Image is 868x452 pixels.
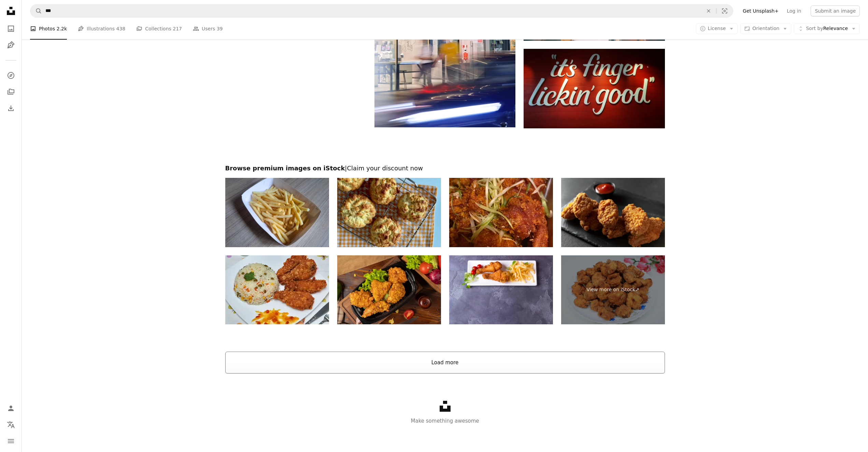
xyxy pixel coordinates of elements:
[337,178,441,247] img: A biscuit made in the style of KFC's famous recipe.
[806,26,823,31] span: Sort by
[449,178,553,247] img: Korean Fried Chicken
[708,26,726,31] span: License
[794,23,860,34] button: Sort byRelevance
[136,18,182,40] a: Collections 217
[524,49,665,128] img: a neon sign that says it's finger lickin'good
[4,85,18,99] a: Collections
[116,25,126,32] span: 438
[740,23,791,34] button: Orientation
[225,178,329,247] img: Delicious French Fries KFC In Paper Box. Snack Menu
[337,255,441,325] img: Crispy chicken drumsticks grilled kfc style with crackers takeaway.
[701,4,716,17] button: Clear
[716,4,733,17] button: Visual search
[811,5,860,16] button: Submit an image
[4,418,18,432] button: Language
[225,352,665,373] button: Load more
[30,4,42,17] button: Search Unsplash
[217,25,223,32] span: 39
[173,25,182,32] span: 217
[4,401,18,415] a: Log in / Sign up
[783,5,805,16] a: Log in
[739,5,783,16] a: Get Unsplash+
[696,23,738,34] button: License
[4,38,18,52] a: Illustrations
[193,18,223,40] a: Users 39
[806,25,848,32] span: Relevance
[225,255,329,325] img: Fried wings like in the KFC cafe breaded and rice garnish
[225,164,665,172] h2: Browse premium images on iStock
[449,255,553,325] img: KFC chiken fried legacies with tomatos and potato chips on the white plates
[22,417,868,425] p: Make something awesome
[4,69,18,82] a: Explore
[4,101,18,115] a: Download History
[752,26,779,31] span: Orientation
[345,165,423,172] span: | Claim your discount now
[524,85,665,91] a: a neon sign that says it's finger lickin'good
[561,255,665,325] a: View more on iStock↗
[30,4,733,18] form: Find visuals sitewide
[78,18,125,40] a: Illustrations 438
[4,22,18,36] a: Photos
[561,178,665,247] img: Fried chicken fillet on a dark background. Fried chicken wings as in KFC at home close-up.
[4,434,18,448] button: Menu
[4,4,18,19] a: Home — Unsplash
